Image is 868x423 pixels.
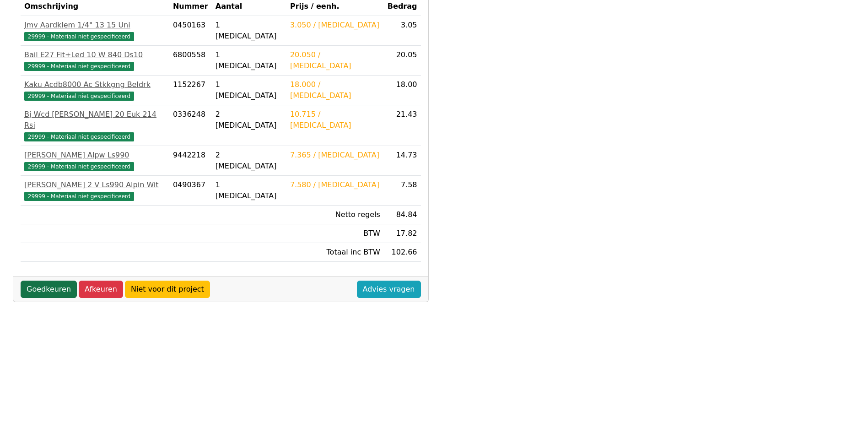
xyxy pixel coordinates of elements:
[216,49,283,71] div: 1 [MEDICAL_DATA]
[169,76,212,105] td: 1152267
[216,79,283,101] div: 1 [MEDICAL_DATA]
[286,243,384,262] td: Totaal inc BTW
[169,176,212,206] td: 0490367
[290,49,380,71] div: 20.050 / [MEDICAL_DATA]
[169,16,212,46] td: 0450163
[384,105,421,146] td: 21.43
[24,92,134,101] span: 29999 - Materiaal niet gespecificeerd
[169,46,212,76] td: 6800558
[384,46,421,76] td: 20.05
[24,150,166,172] a: [PERSON_NAME] Alpw Ls99029999 - Materiaal niet gespecificeerd
[384,16,421,46] td: 3.05
[290,179,380,190] div: 7.580 / [MEDICAL_DATA]
[290,150,380,161] div: 7.365 / [MEDICAL_DATA]
[24,49,166,71] a: Bail E27 Fit+Led 10 W 840 Ds1029999 - Materiaal niet gespecificeerd
[286,206,384,224] td: Netto regels
[384,76,421,105] td: 18.00
[216,179,283,201] div: 1 [MEDICAL_DATA]
[24,150,166,161] div: [PERSON_NAME] Alpw Ls990
[79,281,123,298] a: Afkeuren
[24,20,166,42] a: Jmv Aardklem 1/4" 13 15 Uni29999 - Materiaal niet gespecificeerd
[24,109,166,142] a: Bj Wcd [PERSON_NAME] 20 Euk 214 Rsi29999 - Materiaal niet gespecificeerd
[24,162,134,171] span: 29999 - Materiaal niet gespecificeerd
[24,20,166,31] div: Jmv Aardklem 1/4" 13 15 Uni
[24,109,166,131] div: Bj Wcd [PERSON_NAME] 20 Euk 214 Rsi
[384,176,421,206] td: 7.58
[169,146,212,176] td: 9442218
[24,49,166,60] div: Bail E27 Fit+Led 10 W 840 Ds10
[24,179,166,190] div: [PERSON_NAME] 2 V Ls990 Alpin Wit
[384,224,421,243] td: 17.82
[21,281,77,298] a: Goedkeuren
[24,79,166,101] a: Kaku Acdb8000 Ac Stkkgng Beldrk29999 - Materiaal niet gespecificeerd
[290,20,380,31] div: 3.050 / [MEDICAL_DATA]
[24,132,134,141] span: 29999 - Materiaal niet gespecificeerd
[24,179,166,201] a: [PERSON_NAME] 2 V Ls990 Alpin Wit29999 - Materiaal niet gespecificeerd
[216,20,283,42] div: 1 [MEDICAL_DATA]
[125,281,210,298] a: Niet voor dit project
[384,206,421,224] td: 84.84
[24,32,134,41] span: 29999 - Materiaal niet gespecificeerd
[290,109,380,131] div: 10.715 / [MEDICAL_DATA]
[286,224,384,243] td: BTW
[216,109,283,131] div: 2 [MEDICAL_DATA]
[357,281,421,298] a: Advies vragen
[290,79,380,101] div: 18.000 / [MEDICAL_DATA]
[24,79,166,90] div: Kaku Acdb8000 Ac Stkkgng Beldrk
[384,243,421,262] td: 102.66
[24,62,134,71] span: 29999 - Materiaal niet gespecificeerd
[384,146,421,176] td: 14.73
[169,105,212,146] td: 0336248
[24,192,134,201] span: 29999 - Materiaal niet gespecificeerd
[216,150,283,172] div: 2 [MEDICAL_DATA]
